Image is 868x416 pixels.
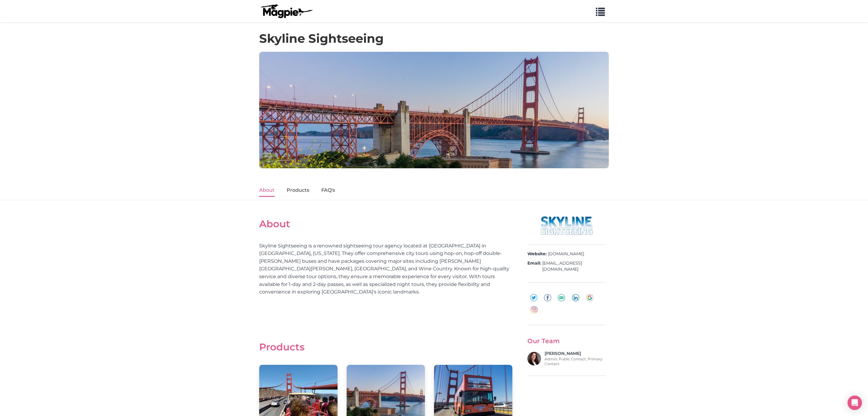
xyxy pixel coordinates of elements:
strong: Email: [527,260,541,266]
h2: About [259,218,512,230]
img: instagram-round-01-d873700d03cfe9216e9fb2676c2aa726.svg [530,306,538,313]
strong: Website: [527,251,547,257]
div: Open Intercom Messenger [848,396,862,410]
a: [DOMAIN_NAME] [548,251,584,257]
img: Skyline Sightseeing banner [259,52,609,168]
h4: [PERSON_NAME] [545,351,606,356]
img: Skyline Sightseeing logo [536,215,597,235]
img: facebook-round-01-50ddc191f871d4ecdbe8252d2011563a.svg [544,294,551,301]
a: FAQ's [321,184,335,197]
h1: Skyline Sightseeing [259,31,384,46]
img: google-round-01-4c7ae292eccd65b64cc32667544fd5c1.svg [586,294,593,301]
a: About [259,184,275,197]
img: linkedin-round-01-4bc9326eb20f8e88ec4be7e8773b84b7.svg [572,294,579,301]
h2: Products [259,341,512,353]
img: logo-ab69f6fb50320c5b225c76a69d11143b.png [259,4,313,18]
h3: Our Team [527,337,606,345]
img: Jessica Rebstock [527,352,541,365]
p: Admin, Public Contact, Primary Contact [545,357,606,366]
div: Skyline Sightseeing is a renowned sightseeing tour agency located at [GEOGRAPHIC_DATA] in [GEOGRA... [259,242,512,311]
a: Products [287,184,309,197]
a: [EMAIL_ADDRESS][DOMAIN_NAME] [542,260,606,272]
img: tripadvisor-round-01-385d03172616b1a1306be21ef117dde3.svg [558,294,565,301]
img: twitter-round-01-cd1e625a8cae957d25deef6d92bf4839.svg [530,294,537,301]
